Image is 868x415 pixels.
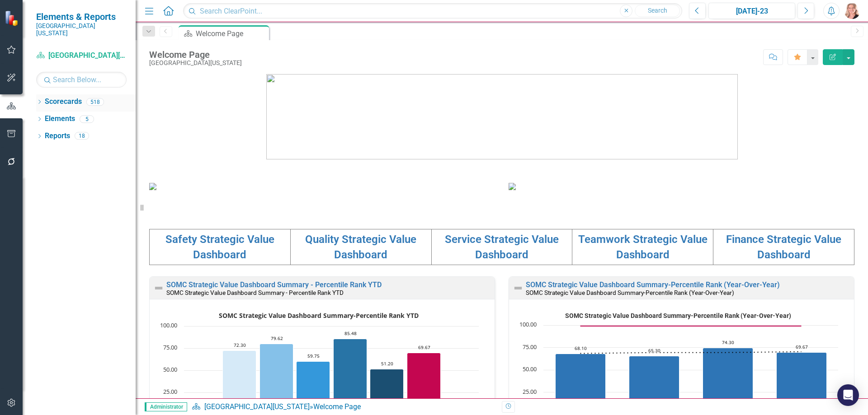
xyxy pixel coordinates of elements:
path: FY2024, 85.48. Teamwork. [334,339,367,415]
g: Safety, bar series 1 of 6 with 1 bar. [223,350,256,415]
text: 59.75 [307,353,320,359]
div: Welcome Page [149,50,242,60]
img: ClearPoint Strategy [5,10,20,26]
text: 25.00 [163,387,177,396]
a: Service Strategic Value Dashboard [445,233,559,261]
text: 69.67 [796,344,808,350]
div: 5 [80,115,94,123]
g: Quality, bar series 2 of 6 with 1 bar. [260,344,293,415]
div: Welcome Page [196,28,267,39]
a: Quality Strategic Value Dashboard [305,233,416,261]
a: Finance Strategic Value Dashboard [726,233,841,261]
path: FY2022, 65.3. Percentile Rank. [629,356,679,415]
span: Administrator [145,402,187,411]
img: download%20somc%20mission%20vision.png [149,183,156,190]
a: Scorecards [45,97,82,107]
g: Overall YTD, bar series 6 of 6 with 1 bar. [407,353,441,415]
img: Not Defined [153,283,164,294]
span: Search [648,7,667,14]
text: SOMC Strategic Value Dashboard Summary-Percentile Rank YTD [219,311,419,320]
img: download%20somc%20logo%20v2.png [266,74,738,159]
text: 75.00 [523,343,537,351]
text: 100.00 [160,321,177,329]
button: Search [635,5,680,17]
button: [DATE]-23 [708,3,795,19]
text: 74.30 [722,339,734,345]
text: 25.00 [523,387,537,396]
div: [GEOGRAPHIC_DATA][US_STATE] [149,60,242,66]
img: Tiffany LaCoste [844,3,860,19]
text: 85.48 [344,330,357,336]
path: FY2024, 79.62. Quality. [260,344,293,415]
img: download%20somc%20strategic%20values%20v2.png [509,183,516,190]
a: Elements [45,114,75,124]
g: Service, bar series 3 of 6 with 1 bar. [297,361,330,415]
text: 72.30 [234,342,246,348]
img: Not Defined [513,283,524,294]
a: Safety Strategic Value Dashboard [165,233,274,261]
small: SOMC Strategic Value Dashboard Summary - Percentile Rank YTD [166,289,344,296]
path: FY2024, 69.67. Overall YTD. [407,353,441,415]
path: FY2024, 72.3. Safety. [223,350,256,415]
div: [DATE]-23 [712,6,792,17]
text: 79.62 [271,335,283,341]
a: Reports [45,131,70,141]
input: Search Below... [36,72,127,88]
path: FY2024, 59.75. Service. [297,361,330,415]
path: FY2023, 74.3. Percentile Rank. [703,348,753,415]
path: FY2024, 69.67. Percentile Rank. [777,352,827,415]
text: 50.00 [523,365,537,373]
g: Teamwork, bar series 4 of 6 with 1 bar. [334,339,367,415]
text: 75.00 [163,343,177,351]
small: [GEOGRAPHIC_DATA][US_STATE] [36,22,127,37]
div: » [192,402,495,412]
text: 69.67 [418,344,430,350]
text: 51.20 [381,360,393,367]
a: SOMC Strategic Value Dashboard Summary-Percentile Rank (Year-Over-Year) [526,280,780,289]
div: Open Intercom Messenger [837,384,859,406]
text: SOMC Strategic Value Dashboard Summary-Percentile Rank (Year-Over-Year) [565,312,791,319]
a: Teamwork Strategic Value Dashboard [578,233,708,261]
div: Welcome Page [313,402,361,411]
div: 518 [86,98,104,106]
div: 18 [75,132,89,140]
text: 68.10 [575,345,587,351]
small: SOMC Strategic Value Dashboard Summary-Percentile Rank (Year-Over-Year) [526,289,734,296]
g: Percentile Rank, series 1 of 3. Bar series with 4 bars. [556,348,827,415]
path: FY2021, 68.1. Percentile Rank. [556,354,606,415]
a: SOMC Strategic Value Dashboard Summary - Percentile Rank YTD [166,280,382,289]
text: 50.00 [163,365,177,373]
text: 65.30 [648,347,660,354]
a: [GEOGRAPHIC_DATA][US_STATE] [36,51,127,61]
text: 100.00 [519,320,537,328]
a: [GEOGRAPHIC_DATA][US_STATE] [204,402,310,411]
path: FY2024, 51.2. Finance. [370,369,404,415]
g: Finance, bar series 5 of 6 with 1 bar. [370,369,404,415]
input: Search ClearPoint... [183,3,682,19]
g: Goal, series 2 of 3. Line with 4 data points. [579,324,803,328]
span: Elements & Reports [36,11,127,22]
